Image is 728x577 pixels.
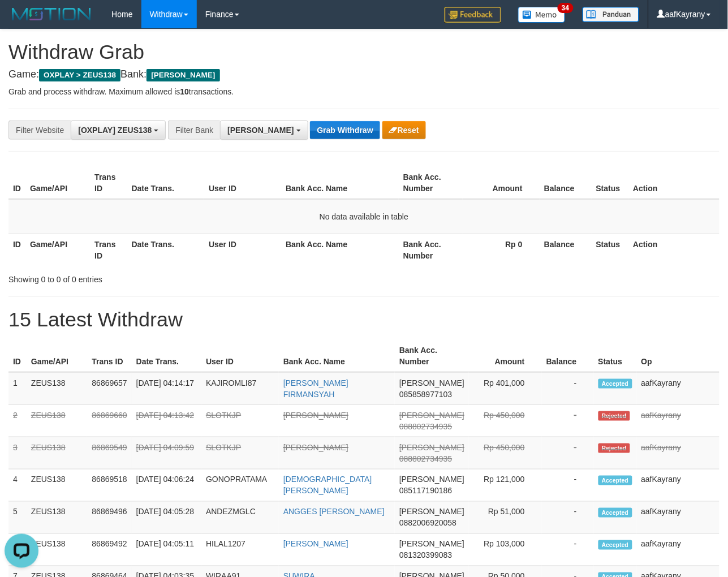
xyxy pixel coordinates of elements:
td: Rp 103,000 [469,534,542,566]
span: Rejected [598,411,630,421]
td: 86869496 [87,502,131,534]
td: Rp 450,000 [469,405,542,437]
th: Bank Acc. Name [281,167,399,199]
th: ID [8,167,25,199]
td: [DATE] 04:09:59 [132,437,201,470]
td: [DATE] 04:14:17 [132,372,201,405]
th: Date Trans. [132,340,201,372]
th: Bank Acc. Name [281,234,399,266]
td: KAJIROMLI87 [201,372,279,405]
th: Balance [540,167,592,199]
td: GONOPRATAMA [201,470,279,502]
td: ZEUS138 [27,405,88,437]
th: Bank Acc. Number [395,340,469,372]
div: Filter Bank [168,120,220,140]
h1: Withdraw Grab [8,41,720,63]
td: 86869657 [87,372,131,405]
td: - [542,372,594,405]
th: Game/API [25,167,90,199]
span: [PERSON_NAME] [399,475,464,484]
span: [PERSON_NAME] [399,411,464,420]
th: Bank Acc. Number [399,234,463,266]
td: No data available in table [8,199,720,234]
span: Accepted [598,379,632,389]
span: [PERSON_NAME] [399,443,464,452]
td: [DATE] 04:06:24 [132,470,201,502]
th: Rp 0 [463,234,540,266]
a: ANGGES [PERSON_NAME] [283,507,385,516]
th: Balance [540,234,592,266]
a: [DEMOGRAPHIC_DATA][PERSON_NAME] [283,475,372,496]
td: Rp 51,000 [469,502,542,534]
th: Bank Acc. Number [399,167,463,199]
td: ANDEZMGLC [201,502,279,534]
p: Grab and process withdraw. Maximum allowed is transactions. [8,86,720,97]
td: aafKayrany [637,502,720,534]
span: Copy 0882006920058 to clipboard [399,519,456,528]
th: Status [592,234,629,266]
th: Trans ID [90,234,127,266]
th: Action [628,167,720,199]
span: Copy 088802734935 to clipboard [399,454,452,463]
th: Status [594,340,637,372]
td: Rp 401,000 [469,372,542,405]
td: - [542,437,594,470]
td: ZEUS138 [27,534,88,566]
th: Amount [463,167,540,199]
span: Copy 085858977103 to clipboard [399,390,452,399]
a: [PERSON_NAME] [283,411,348,420]
span: [PERSON_NAME] [399,540,464,549]
td: 86869518 [87,470,131,502]
td: Rp 450,000 [469,437,542,470]
img: panduan.png [583,7,639,22]
td: aafKayrany [637,534,720,566]
img: MOTION_logo.png [8,6,94,23]
img: Feedback.jpg [445,7,501,23]
span: [PERSON_NAME] [147,69,219,81]
th: Status [592,167,629,199]
td: 1 [8,372,27,405]
td: - [542,405,594,437]
th: Action [628,234,720,266]
span: OXPLAY > ZEUS138 [39,69,120,81]
td: aafKayrany [637,372,720,405]
th: Bank Acc. Name [279,340,395,372]
span: [PERSON_NAME] [399,378,464,387]
th: User ID [204,167,281,199]
th: Trans ID [87,340,131,372]
th: Date Trans. [127,167,205,199]
td: 86869660 [87,405,131,437]
td: 3 [8,437,27,470]
td: 2 [8,405,27,437]
button: Grab Withdraw [310,121,380,139]
button: [OXPLAY] ZEUS138 [71,120,166,140]
button: [PERSON_NAME] [220,120,308,140]
button: Open LiveChat chat widget [5,5,38,38]
th: Op [637,340,720,372]
th: User ID [204,234,281,266]
td: Rp 121,000 [469,470,542,502]
span: [PERSON_NAME] [399,507,464,516]
td: ZEUS138 [27,470,88,502]
a: [PERSON_NAME] [283,540,348,549]
h4: Game: Bank: [8,69,720,80]
td: SLOTKJP [201,405,279,437]
div: Filter Website [8,120,71,140]
button: Reset [382,121,426,139]
td: [DATE] 04:05:11 [132,534,201,566]
td: SLOTKJP [201,437,279,470]
span: Rejected [598,443,630,453]
span: Accepted [598,508,632,518]
th: Game/API [27,340,88,372]
td: 86869492 [87,534,131,566]
div: Showing 0 to 0 of 0 entries [8,269,295,285]
td: aafKayrany [637,405,720,437]
img: Button%20Memo.svg [518,7,566,23]
td: aafKayrany [637,470,720,502]
span: Copy 085117190186 to clipboard [399,486,452,496]
span: Accepted [598,476,632,485]
a: [PERSON_NAME] FIRMANSYAH [283,378,348,399]
td: ZEUS138 [27,502,88,534]
th: Trans ID [90,167,127,199]
td: 5 [8,502,27,534]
